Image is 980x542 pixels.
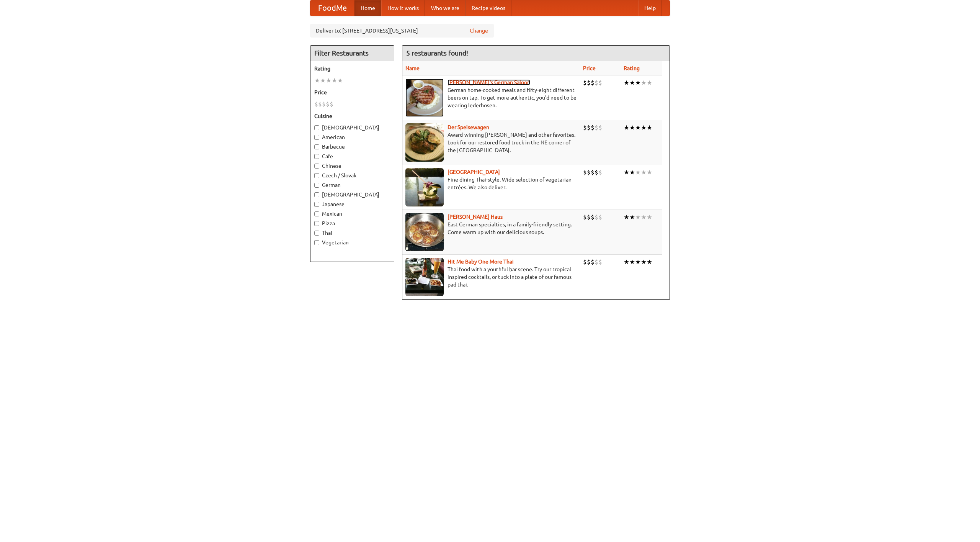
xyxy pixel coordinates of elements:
li: $ [598,123,602,132]
input: Cafe [314,154,319,159]
li: $ [326,100,330,108]
li: ★ [332,76,337,85]
li: $ [595,123,598,132]
h5: Rating [314,65,390,72]
li: $ [587,123,591,132]
input: [DEMOGRAPHIC_DATA] [314,192,319,197]
label: Cafe [314,152,390,160]
li: ★ [320,76,326,85]
a: Price [583,65,596,71]
li: ★ [337,76,343,85]
a: [PERSON_NAME] Haus [448,214,503,220]
input: Mexican [314,211,319,216]
a: Rating [624,65,640,71]
label: American [314,133,390,141]
div: Deliver to: [STREET_ADDRESS][US_STATE] [310,24,494,38]
label: Chinese [314,162,390,170]
p: Award-winning [PERSON_NAME] and other favorites. Look for our restored food truck in the NE corne... [405,131,577,154]
li: $ [595,79,598,87]
input: Chinese [314,164,319,169]
li: $ [587,168,591,177]
li: ★ [635,168,641,177]
li: $ [587,79,591,87]
label: German [314,181,390,189]
li: $ [595,258,598,266]
label: Czech / Slovak [314,172,390,179]
li: ★ [635,123,641,132]
h5: Price [314,88,390,96]
input: Czech / Slovak [314,173,319,178]
img: kohlhaus.jpg [405,213,444,251]
a: Help [638,0,662,16]
p: East German specialties, in a family-friendly setting. Come warm up with our delicious soups. [405,221,577,236]
a: [GEOGRAPHIC_DATA] [448,169,500,175]
li: ★ [624,123,629,132]
label: [DEMOGRAPHIC_DATA] [314,191,390,198]
input: [DEMOGRAPHIC_DATA] [314,125,319,130]
li: ★ [624,258,629,266]
h4: Filter Restaurants [310,46,394,61]
li: ★ [641,258,647,266]
li: $ [598,213,602,221]
li: $ [587,213,591,221]
li: ★ [635,258,641,266]
li: $ [591,258,595,266]
a: Who we are [425,0,465,16]
li: $ [314,100,318,108]
a: How it works [381,0,425,16]
p: Fine dining Thai-style. Wide selection of vegetarian entrées. We also deliver. [405,176,577,191]
input: German [314,183,319,188]
li: ★ [647,79,652,87]
input: Thai [314,231,319,236]
li: $ [583,79,587,87]
img: speisewagen.jpg [405,123,444,162]
a: Hit Me Baby One More Thai [448,259,514,265]
li: ★ [326,76,332,85]
li: ★ [641,213,647,221]
li: ★ [624,213,629,221]
li: $ [598,168,602,177]
a: [PERSON_NAME]'s German Saloon [448,79,530,85]
li: $ [595,168,598,177]
li: $ [583,168,587,177]
p: German home-cooked meals and fifty-eight different beers on tap. To get more authentic, you'd nee... [405,86,577,109]
li: ★ [647,168,652,177]
a: Home [354,0,381,16]
img: esthers.jpg [405,79,444,117]
input: Barbecue [314,144,319,149]
li: ★ [629,213,635,221]
img: babythai.jpg [405,258,444,296]
li: ★ [629,258,635,266]
li: ★ [314,76,320,85]
li: $ [322,100,326,108]
label: Thai [314,229,390,237]
p: Thai food with a youthful bar scene. Try our tropical inspired cocktails, or tuck into a plate of... [405,265,577,288]
label: Barbecue [314,143,390,151]
input: Pizza [314,221,319,226]
a: Recipe videos [465,0,511,16]
li: ★ [647,258,652,266]
li: $ [598,79,602,87]
li: ★ [641,79,647,87]
label: Pizza [314,219,390,227]
li: $ [318,100,322,108]
li: ★ [647,123,652,132]
li: ★ [629,168,635,177]
li: ★ [624,79,629,87]
b: Der Speisewagen [448,124,489,130]
input: Vegetarian [314,240,319,245]
li: ★ [641,123,647,132]
li: $ [591,213,595,221]
label: Mexican [314,210,390,218]
li: $ [595,213,598,221]
li: ★ [635,213,641,221]
li: $ [583,213,587,221]
label: [DEMOGRAPHIC_DATA] [314,124,390,131]
li: ★ [635,79,641,87]
input: American [314,135,319,140]
label: Japanese [314,200,390,208]
a: FoodMe [310,0,354,16]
